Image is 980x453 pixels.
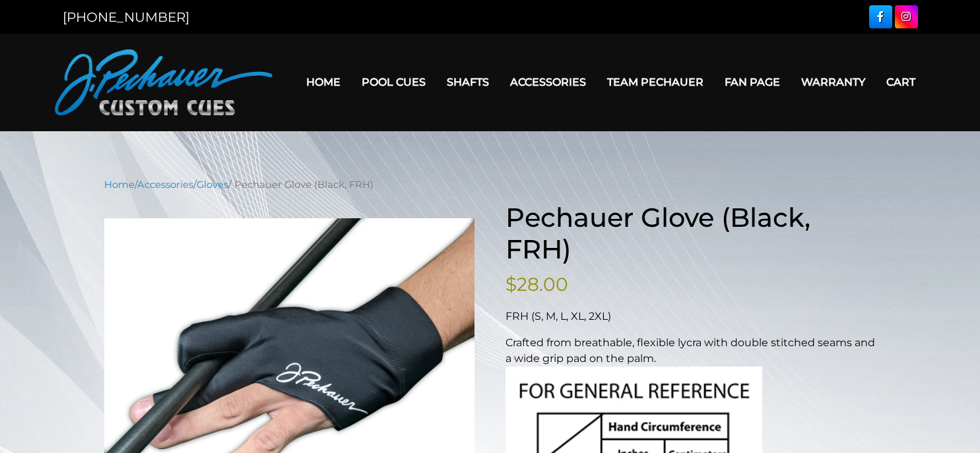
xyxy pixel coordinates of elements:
[506,273,517,295] span: $
[104,177,876,192] nav: Breadcrumb
[137,179,193,191] a: Accessories
[500,65,597,99] a: Accessories
[63,9,189,25] a: [PHONE_NUMBER]
[791,65,876,99] a: Warranty
[351,65,436,99] a: Pool Cues
[296,65,351,99] a: Home
[436,65,500,99] a: Shafts
[506,273,568,295] bdi: 28.00
[104,179,135,191] a: Home
[506,202,876,265] h1: Pechauer Glove (Black, FRH)
[714,65,791,99] a: Fan Page
[55,49,273,115] img: Pechauer Custom Cues
[597,65,714,99] a: Team Pechauer
[876,65,926,99] a: Cart
[506,309,876,324] p: FRH (S, M, L, XL, 2XL)
[197,179,228,191] a: Gloves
